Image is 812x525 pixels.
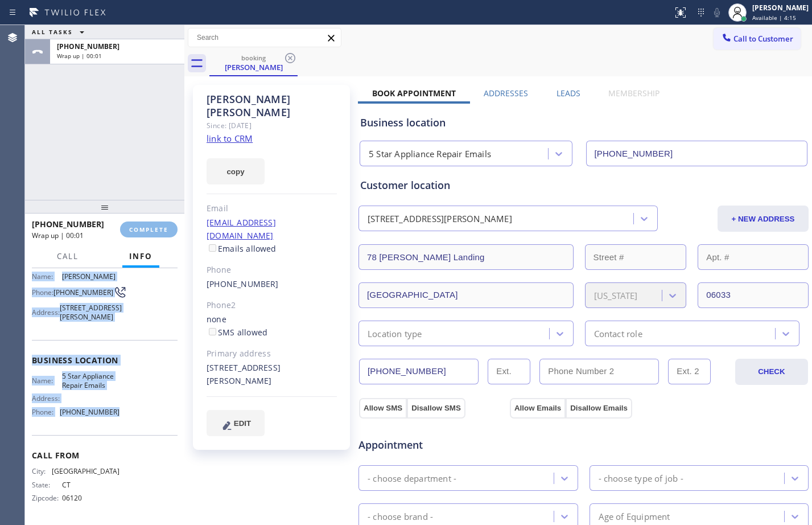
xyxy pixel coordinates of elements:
[32,219,104,229] span: [PHONE_NUMBER]
[733,34,793,44] span: Call to Customer
[50,245,85,268] button: Call
[209,328,216,335] input: SMS allowed
[358,282,574,308] input: City
[207,119,337,132] div: Since: [DATE]
[368,212,512,225] div: [STREET_ADDRESS][PERSON_NAME]
[714,28,801,50] button: Call to Customer
[211,54,296,62] div: booking
[32,481,62,489] span: State:
[510,398,566,419] button: Allow Emails
[32,355,178,366] span: Business location
[32,288,53,297] span: Phone:
[207,410,265,436] button: EDIT
[207,133,253,144] a: link to CRM
[188,28,341,47] input: Search
[359,359,479,384] input: Phone Number
[484,88,528,99] label: Addresses
[32,408,60,416] span: Phone:
[57,251,79,261] span: Call
[586,141,808,166] input: Phone Number
[368,327,422,340] div: Location type
[62,272,119,281] span: [PERSON_NAME]
[207,299,337,312] div: Phone2
[360,178,807,193] div: Customer location
[594,327,642,340] div: Contact role
[358,244,574,270] input: Address
[129,251,152,261] span: Info
[32,450,178,461] span: Call From
[32,308,60,317] span: Address:
[207,362,337,388] div: [STREET_ADDRESS][PERSON_NAME]
[488,359,530,384] input: Ext.
[557,88,580,99] label: Leads
[207,264,337,277] div: Phone
[566,398,632,419] button: Disallow Emails
[207,278,279,289] a: [PHONE_NUMBER]
[372,88,456,99] label: Book Appointment
[360,115,807,130] div: Business location
[122,245,159,268] button: Info
[57,52,102,60] span: Wrap up | 00:01
[718,206,809,232] button: + NEW ADDRESS
[234,419,251,428] span: EDIT
[608,88,660,99] label: Membership
[209,244,216,252] input: Emails allowed
[207,347,337,360] div: Primary address
[698,244,809,270] input: Apt. #
[539,359,659,384] input: Phone Number 2
[52,467,119,475] span: [GEOGRAPHIC_DATA]
[359,398,407,419] button: Allow SMS
[752,14,796,22] span: Available | 4:15
[32,494,62,502] span: Zipcode:
[368,471,456,485] div: - choose department -
[207,158,265,184] button: copy
[62,494,119,502] span: 06120
[32,394,62,403] span: Address:
[60,408,119,416] span: [PHONE_NUMBER]
[599,510,670,523] div: Age of Equipment
[60,303,122,321] span: [STREET_ADDRESS][PERSON_NAME]
[120,222,178,237] button: COMPLETE
[62,481,119,489] span: CT
[599,471,683,485] div: - choose type of job -
[698,282,809,308] input: ZIP
[407,398,465,419] button: Disallow SMS
[207,327,267,338] label: SMS allowed
[668,359,711,384] input: Ext. 2
[211,51,296,75] div: Amy Grigas
[129,225,168,233] span: COMPLETE
[25,25,96,39] button: ALL TASKS
[207,93,337,119] div: [PERSON_NAME] [PERSON_NAME]
[62,372,119,389] span: 5 Star Appliance Repair Emails
[368,510,433,523] div: - choose brand -
[53,288,113,297] span: [PHONE_NUMBER]
[32,467,52,475] span: City:
[358,437,507,453] span: Appointment
[211,62,296,72] div: [PERSON_NAME]
[32,28,73,36] span: ALL TASKS
[752,3,809,13] div: [PERSON_NAME]
[207,243,277,254] label: Emails allowed
[32,231,84,240] span: Wrap up | 00:01
[32,376,62,385] span: Name:
[735,359,808,385] button: CHECK
[709,5,725,20] button: Mute
[369,147,491,161] div: 5 Star Appliance Repair Emails
[57,42,119,51] span: [PHONE_NUMBER]
[585,244,687,270] input: Street #
[207,217,276,241] a: [EMAIL_ADDRESS][DOMAIN_NAME]
[207,202,337,215] div: Email
[32,272,62,281] span: Name:
[207,313,337,339] div: none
